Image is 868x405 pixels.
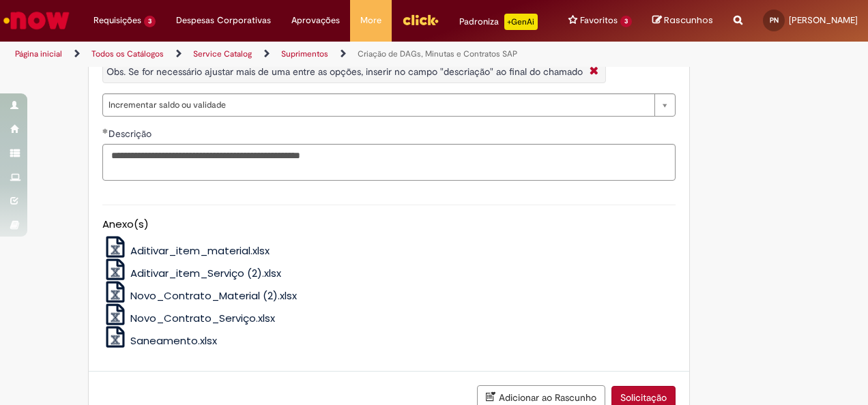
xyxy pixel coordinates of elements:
[102,288,298,303] a: Novo_Contrato_Material (2).xlsx
[504,14,538,30] p: +GenAi
[10,42,568,67] ul: Trilhas de página
[108,127,154,140] span: Descrição
[130,288,297,303] span: Novo_Contrato_Material (2).xlsx
[358,48,517,59] a: Criação de DAGs, Minutas e Contratos SAP
[193,48,252,59] a: Service Catalog
[102,243,270,258] a: Aditivar_item_material.xlsx
[15,48,62,59] a: Página inicial
[102,311,276,325] a: Novo_Contrato_Serviço.xlsx
[586,65,602,79] i: Fechar More information Por question_qual_a_alteracao_desejada
[652,14,713,27] a: Rascunhos
[130,311,275,325] span: Novo_Contrato_Serviço.xlsx
[108,94,648,116] span: Incrementar saldo ou validade
[620,16,632,27] span: 3
[102,144,676,180] textarea: Descrição
[1,7,72,34] img: ServiceNow
[102,266,282,280] a: Aditivar_item_Serviço (2).xlsx
[789,14,858,26] span: [PERSON_NAME]
[459,14,538,30] div: Padroniza
[770,16,779,25] span: PN
[176,14,271,27] span: Despesas Corporativas
[102,219,676,230] h5: Anexo(s)
[91,48,164,59] a: Todos os Catálogos
[144,16,156,27] span: 3
[360,14,381,27] span: More
[130,266,281,280] span: Aditivar_item_Serviço (2).xlsx
[106,65,583,78] span: Obs. Se for necessário ajustar mais de uma entre as opções, inserir no campo "descriação" ao fina...
[664,14,713,27] span: Rascunhos
[580,14,618,27] span: Favoritos
[130,333,217,348] span: Saneamento.xlsx
[102,333,218,348] a: Saneamento.xlsx
[93,14,141,27] span: Requisições
[281,48,328,59] a: Suprimentos
[291,14,340,27] span: Aprovações
[130,243,270,258] span: Aditivar_item_material.xlsx
[402,10,439,30] img: click_logo_yellow_360x200.png
[102,128,108,134] span: Obrigatório Preenchido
